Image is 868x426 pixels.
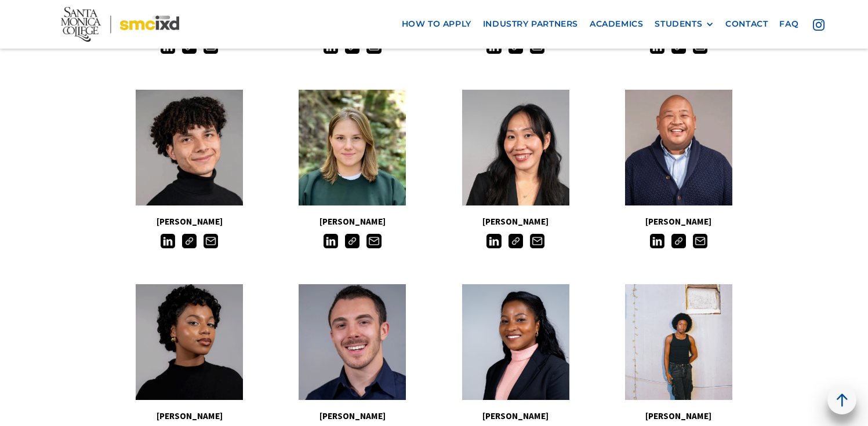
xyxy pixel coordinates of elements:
[434,409,597,424] h5: [PERSON_NAME]
[108,214,271,229] h5: [PERSON_NAME]
[396,13,477,35] a: how to apply
[720,13,773,35] a: contact
[204,234,218,248] img: Email icon
[271,214,434,229] h5: [PERSON_NAME]
[324,234,338,248] img: LinkedIn icon
[271,409,434,424] h5: [PERSON_NAME]
[773,13,804,35] a: faq
[477,13,584,35] a: industry partners
[693,234,707,248] img: Email icon
[434,214,597,229] h5: [PERSON_NAME]
[813,19,825,30] img: icon - instagram
[366,234,381,248] img: Email icon
[108,409,271,424] h5: [PERSON_NAME]
[509,234,523,248] img: Link icon
[597,409,760,424] h5: [PERSON_NAME]
[655,19,714,29] div: STUDENTS
[530,234,544,248] img: Email icon
[61,7,179,42] img: Santa Monica College - SMC IxD logo
[671,234,686,248] img: Link icon
[584,13,649,35] a: Academics
[650,234,664,248] img: LinkedIn icon
[655,19,702,29] div: STUDENTS
[486,234,501,248] img: LinkedIn icon
[182,234,197,248] img: Link icon
[827,385,856,414] a: back to top
[161,234,175,248] img: LinkedIn icon
[597,214,760,229] h5: [PERSON_NAME]
[345,234,359,248] img: Link icon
